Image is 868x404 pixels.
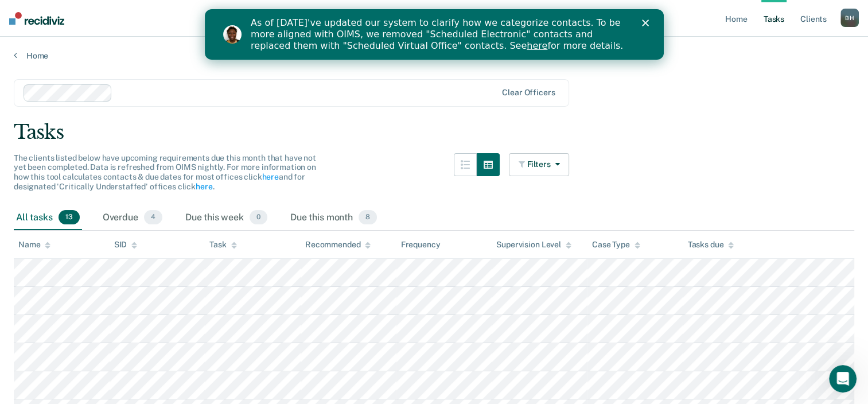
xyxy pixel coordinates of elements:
[144,210,162,225] span: 4
[322,31,342,42] a: here
[840,9,859,27] div: B H
[509,153,570,176] button: Filters
[592,240,640,250] div: Case Type
[14,121,854,144] div: Tasks
[209,240,236,250] div: Task
[687,240,734,250] div: Tasks due
[18,240,50,250] div: Name
[100,205,165,231] div: Overdue4
[401,240,441,250] div: Frequency
[14,205,82,231] div: All tasks13
[250,210,267,225] span: 0
[14,50,854,61] a: Home
[359,210,377,225] span: 8
[305,240,371,250] div: Recommended
[114,240,138,250] div: SID
[502,88,555,98] div: Clear officers
[9,12,64,25] img: Recidiviz
[205,9,664,60] iframe: Intercom live chat banner
[840,9,859,27] button: BH
[59,210,80,225] span: 13
[829,365,857,393] iframe: Intercom live chat
[183,205,270,231] div: Due this week0
[496,240,571,250] div: Supervision Level
[437,10,449,17] div: Close
[196,182,212,191] a: here
[288,205,379,231] div: Due this month8
[14,153,316,191] span: The clients listed below have upcoming requirements due this month that have not yet been complet...
[262,172,278,181] a: here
